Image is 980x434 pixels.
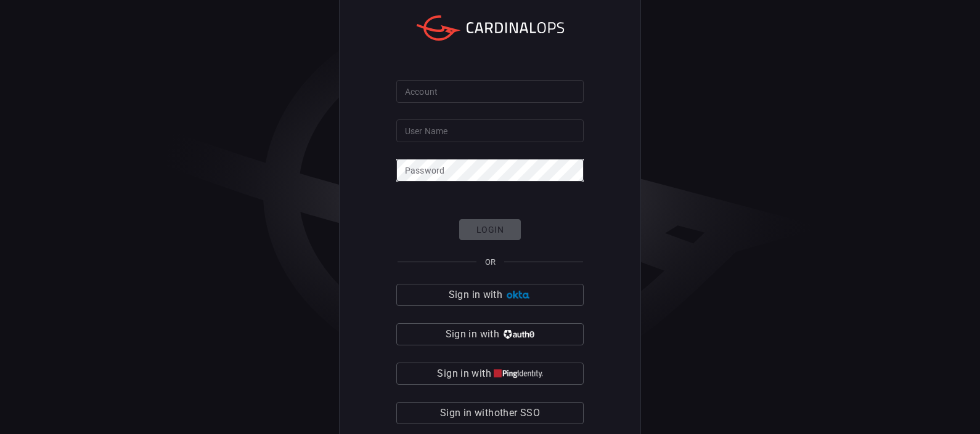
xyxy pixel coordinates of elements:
img: vP8Hhh4KuCH8AavWKdZY7RZgAAAAASUVORK5CYII= [502,330,534,339]
span: Sign in with other SSO [440,404,540,422]
button: Sign in with [396,363,584,385]
span: OR [485,257,496,267]
input: Type your user name [396,119,584,142]
img: Ad5vKXme8s1CQAAAABJRU5ErkJggg== [505,291,531,300]
img: quu4iresuhQAAAABJRU5ErkJggg== [494,369,543,379]
button: Sign in with [396,323,584,345]
span: Sign in with [449,286,502,303]
span: Sign in with [446,326,499,343]
button: Sign in with [396,284,584,306]
button: Sign in withother SSO [396,402,584,424]
input: Type your account [396,80,584,103]
span: Sign in with [437,365,491,382]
